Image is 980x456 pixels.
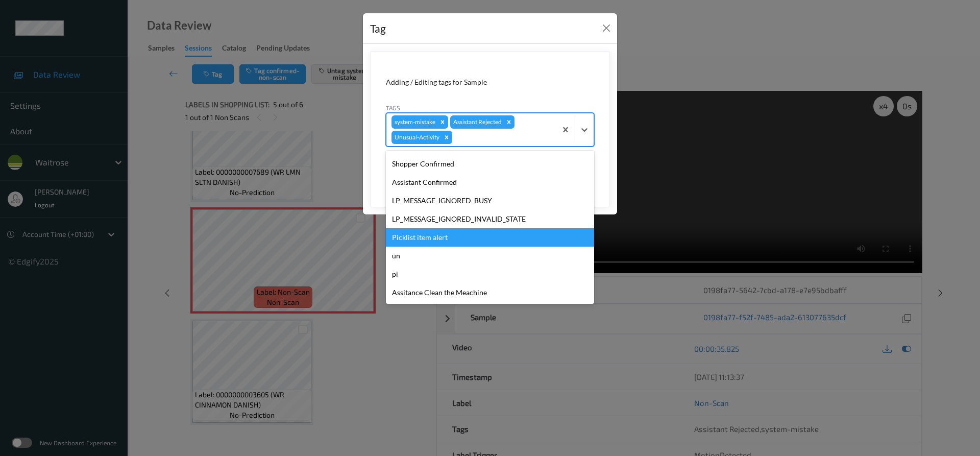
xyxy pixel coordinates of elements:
div: un [386,247,594,265]
div: LP_MESSAGE_IGNORED_INVALID_STATE [386,210,594,228]
label: Tags [386,103,400,112]
div: Picklist item alert [386,228,594,247]
div: Unusual-Activity [391,131,441,144]
div: Adding / Editing tags for Sample [386,77,594,87]
div: Remove Assistant Rejected [503,115,514,129]
div: Remove Unusual-Activity [441,131,452,144]
div: Tag [370,20,386,37]
button: Close [599,21,614,35]
div: Assistant Confirmed [386,173,594,191]
div: system-mistake [391,115,437,129]
div: Shopper Confirmed [386,155,594,173]
div: LP_MESSAGE_IGNORED_BUSY [386,191,594,210]
div: Remove system-mistake [437,115,448,129]
div: pi [386,265,594,283]
div: Assitance Clean the Meachine [386,283,594,302]
div: Assistant Rejected [450,115,503,129]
